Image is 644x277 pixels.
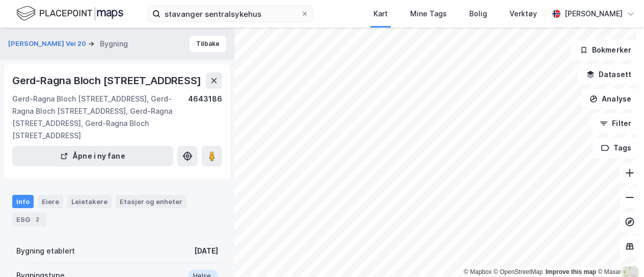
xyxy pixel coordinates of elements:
[188,93,222,142] div: 4643186
[509,8,537,20] div: Verktøy
[581,89,640,109] button: Analyse
[67,195,112,208] div: Leietakere
[32,214,42,224] div: 2
[593,228,644,277] iframe: Chat Widget
[373,8,388,20] div: Kart
[410,8,447,20] div: Mine Tags
[464,268,492,275] a: Mapbox
[190,36,226,52] button: Tilbake
[12,212,46,226] div: ESG
[16,245,75,257] div: Bygning etablert
[100,38,128,50] div: Bygning
[16,5,123,22] img: logo.f888ab2527a4732fd821a326f86c7f29.svg
[12,93,188,142] div: Gerd-Ragna Bloch [STREET_ADDRESS], Gerd-Ragna Bloch [STREET_ADDRESS], Gerd-Ragna [STREET_ADDRESS]...
[8,39,88,49] button: [PERSON_NAME] Vei 20
[578,64,640,85] button: Datasett
[120,197,182,206] div: Etasjer og enheter
[565,8,623,20] div: [PERSON_NAME]
[12,195,34,208] div: Info
[12,72,203,89] div: Gerd-Ragna Bloch [STREET_ADDRESS]
[546,268,596,275] a: Improve this map
[591,113,640,134] button: Filter
[593,228,644,277] div: Kontrollprogram for chat
[160,6,301,21] input: Søk på adresse, matrikkel, gårdeiere, leietakere eller personer
[571,40,640,60] button: Bokmerker
[38,195,63,208] div: Eiere
[12,146,173,166] button: Åpne i ny fane
[194,245,218,257] div: [DATE]
[494,268,543,275] a: OpenStreetMap
[469,8,487,20] div: Bolig
[593,138,640,158] button: Tags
